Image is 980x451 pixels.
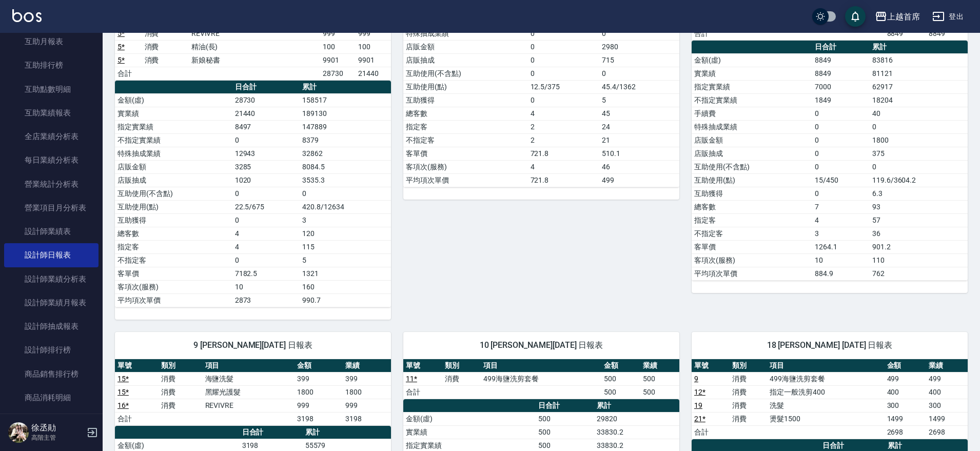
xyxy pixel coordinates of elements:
[692,359,730,372] th: 單號
[730,399,768,412] td: 消費
[730,385,768,399] td: 消費
[4,101,99,125] a: 互助業績報表
[528,160,600,173] td: 4
[343,399,391,412] td: 999
[115,293,232,307] td: 平均項次單價
[403,133,528,147] td: 不指定客
[870,53,968,67] td: 83816
[232,200,300,213] td: 22.5/675
[4,30,99,53] a: 互助月報表
[403,40,528,53] td: 店販金額
[692,240,812,253] td: 客單價
[232,253,300,267] td: 0
[115,359,391,426] table: a dense table
[232,147,300,160] td: 12943
[887,10,920,23] div: 上越首席
[4,386,99,409] a: 商品消耗明細
[295,372,343,385] td: 399
[870,267,968,280] td: 762
[203,359,295,372] th: 項目
[300,267,391,280] td: 1321
[926,27,968,40] td: 8849
[870,41,968,54] th: 累計
[601,372,640,385] td: 500
[403,107,528,120] td: 總客數
[528,53,600,67] td: 0
[4,338,99,362] a: 設計師排行榜
[403,160,528,173] td: 客項次(服務)
[692,187,812,200] td: 互助獲得
[142,53,189,67] td: 消費
[692,359,968,439] table: a dense table
[812,253,870,267] td: 10
[403,120,528,133] td: 指定客
[885,372,926,385] td: 499
[232,173,300,187] td: 1020
[885,359,926,372] th: 金額
[601,359,640,372] th: 金額
[601,385,640,399] td: 500
[232,93,300,107] td: 28730
[640,385,679,399] td: 500
[356,53,391,67] td: 9901
[320,40,356,53] td: 100
[232,120,300,133] td: 8497
[300,293,391,307] td: 990.7
[159,385,202,399] td: 消費
[232,267,300,280] td: 7182.5
[115,107,232,120] td: 實業績
[870,120,968,133] td: 0
[403,359,442,372] th: 單號
[159,399,202,412] td: 消費
[812,107,870,120] td: 0
[303,426,391,439] th: 累計
[31,433,84,442] p: 高階主管
[767,399,884,412] td: 洗髮
[692,41,968,281] table: a dense table
[536,425,594,439] td: 500
[115,227,232,240] td: 總客數
[442,372,481,385] td: 消費
[640,372,679,385] td: 500
[870,107,968,120] td: 40
[692,173,812,187] td: 互助使用(點)
[812,213,870,227] td: 4
[730,359,768,372] th: 類別
[300,160,391,173] td: 8084.5
[115,187,232,200] td: 互助使用(不含點)
[692,93,812,107] td: 不指定實業績
[812,67,870,80] td: 8849
[300,147,391,160] td: 32862
[300,120,391,133] td: 147889
[599,53,679,67] td: 715
[599,93,679,107] td: 5
[403,80,528,93] td: 互助使用(點)
[203,372,295,385] td: 海鹽洗髮
[142,40,189,53] td: 消費
[189,40,320,53] td: 精油(長)
[599,160,679,173] td: 46
[295,359,343,372] th: 金額
[343,385,391,399] td: 1800
[812,227,870,240] td: 3
[403,385,442,399] td: 合計
[885,425,926,439] td: 2698
[692,120,812,133] td: 特殊抽成業績
[4,315,99,338] a: 設計師抽成報表
[115,160,232,173] td: 店販金額
[159,359,202,372] th: 類別
[845,6,866,27] button: save
[4,409,99,433] a: 商品進銷貨報表
[115,412,159,425] td: 合計
[599,107,679,120] td: 45
[12,9,42,22] img: Logo
[300,81,391,94] th: 累計
[694,401,702,409] a: 19
[870,240,968,253] td: 901.2
[416,340,667,350] span: 10 [PERSON_NAME][DATE] 日報表
[356,27,391,40] td: 999
[115,120,232,133] td: 指定實業績
[536,399,594,413] th: 日合計
[870,67,968,80] td: 81121
[232,227,300,240] td: 4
